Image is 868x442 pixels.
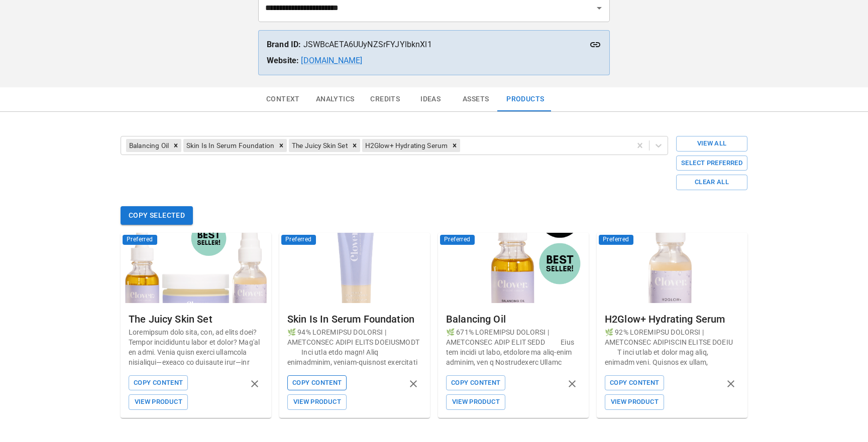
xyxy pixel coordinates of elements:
span: Preferred [123,235,157,245]
button: remove product [246,375,263,392]
span: Preferred [440,235,475,245]
button: View All [676,136,747,152]
div: Skin Is In Serum Foundation [287,311,422,327]
div: The Juicy Skin Set [129,311,263,327]
div: Balancing Oil [126,139,170,152]
img: Skin Is In Serum Foundation [279,233,430,303]
div: Remove H2Glow+ Hydrating Serum [449,139,460,152]
button: View Product [287,394,347,410]
span: Preferred [281,235,316,245]
p: 🌿 94% LOREMIPSU DOLORSI | AMETCONSEC ADIPI ELITS DOEIUSMODT Inci utla etdo magn! Aliq enimadminim... [287,327,422,367]
button: Clear All [676,175,747,190]
button: Copy Selected [121,206,193,225]
button: Analytics [308,87,363,111]
p: 🌿 671% LOREMIPSU DOLORSI | AMETCONSEC ADIP ELIT SEDD Eius tem incidi ut labo, etdolore ma aliq-en... [446,327,581,367]
button: Copy Content [129,375,188,391]
div: Skin Is In Serum Foundation [183,139,276,152]
button: Copy Content [446,375,505,391]
img: The Juicy Skin Set [121,233,271,303]
button: Select Preferred [676,156,747,171]
button: remove product [722,375,739,392]
div: Remove Balancing Oil [170,139,181,152]
button: Open [592,1,606,15]
div: Remove Skin Is In Serum Foundation [276,139,287,152]
strong: Website: [267,56,299,65]
button: Assets [453,87,498,111]
p: Loremipsum dolo sita, con, ad elits doei? Tempor incididuntu labor et dolor? Mag'al en admi. Veni... [129,327,263,367]
span: Preferred [599,235,633,245]
div: Remove The Juicy Skin Set [349,139,360,152]
img: H2Glow+ Hydrating Serum [597,233,747,303]
div: Balancing Oil [446,311,581,327]
p: JSWBcAETA6UUyNZSrFYJYlbknXl1 [267,39,601,51]
img: Balancing Oil [438,233,589,303]
button: View Product [129,394,188,410]
button: View Product [446,394,505,410]
button: Copy Content [287,375,347,391]
button: remove product [405,375,422,392]
button: Context [258,87,308,111]
button: Copy Content [605,375,664,391]
p: 🌿 92% LOREMIPSU DOLORSI | AMETCONSEC ADIPISCIN ELITSE DOEIU T inci utlab et dolor mag aliq, enima... [605,327,739,367]
a: [DOMAIN_NAME] [301,56,362,65]
div: H2Glow+ Hydrating Serum [605,311,739,327]
strong: Brand ID: [267,40,301,49]
button: Ideas [408,87,453,111]
div: The Juicy Skin Set [289,139,349,152]
div: H2Glow+ Hydrating Serum [362,139,449,152]
button: Products [498,87,552,111]
button: View Product [605,394,664,410]
button: Credits [362,87,408,111]
button: remove product [564,375,581,392]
